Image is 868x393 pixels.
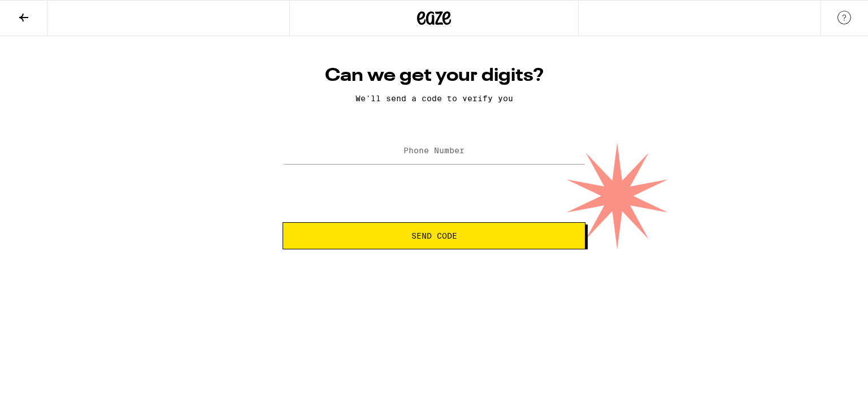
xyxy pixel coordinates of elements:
[411,232,457,240] span: Send Code
[283,94,585,103] p: We'll send a code to verify you
[283,222,585,249] button: Send Code
[403,146,465,155] label: Phone Number
[7,8,81,17] span: Hi. Need any help?
[283,64,585,87] h1: Can we get your digits?
[283,139,585,164] input: Phone Number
